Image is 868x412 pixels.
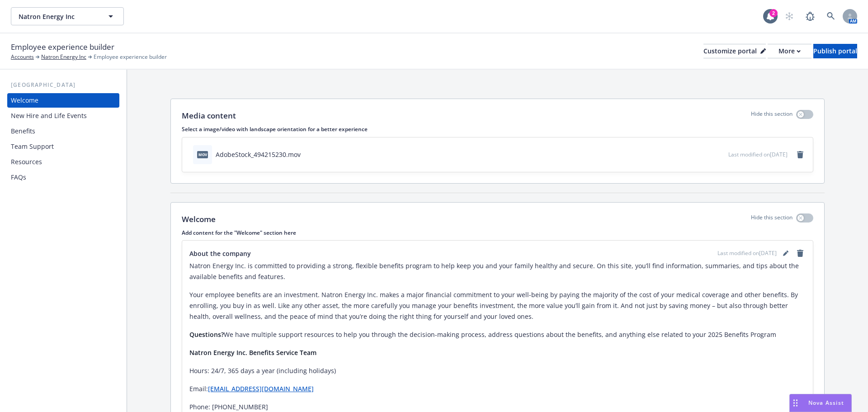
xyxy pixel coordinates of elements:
span: Last modified on [DATE] [728,151,788,158]
a: Natron Energy Inc [41,53,86,61]
a: remove [795,248,806,259]
a: Team Support [7,139,119,154]
span: Natron Energy Inc [19,12,97,21]
div: New Hire and Life Events [11,109,87,123]
div: FAQs [11,170,26,185]
p: Hide this section [751,213,793,225]
a: FAQs [7,170,119,185]
p: Hours: 24/7, 365 days a year (including holidays)​ [189,365,806,376]
span: Employee experience builder [11,41,114,53]
a: New Hire and Life Events [7,109,119,123]
div: Customize portal [703,44,766,58]
div: Publish portal [813,44,857,58]
button: Customize portal [703,44,766,58]
button: preview file [717,150,725,159]
a: Report a Bug [801,7,819,25]
div: 2 [769,9,778,17]
p: Email: [189,384,806,394]
span: Employee experience builder [94,53,167,61]
p: Welcome [182,213,216,225]
p: Hide this section [751,110,793,122]
a: Search [822,7,840,25]
span: Nova Assist [808,399,844,407]
div: Drag to move [790,394,801,412]
p: We have multiple support resources to help you through the decision-making process, address quest... [189,329,806,340]
div: More [778,44,801,58]
button: Natron Energy Inc [11,7,124,25]
div: Welcome [11,93,38,108]
p: Media content [182,110,236,122]
div: Resources [11,155,42,169]
a: Start snowing [780,7,798,25]
strong: Questions? [189,330,224,339]
span: About the company [189,249,251,258]
button: Publish portal [813,44,857,58]
p: Natron Energy Inc. is committed to providing a strong, flexible benefits program to help keep you... [189,260,806,282]
span: mov [197,151,208,158]
div: AdobeStock_494215230.mov [216,150,301,159]
a: editPencil [780,248,791,259]
a: Resources [7,155,119,169]
strong: Natron Energy Inc. Benefits Service Team [189,348,316,357]
div: Benefits [11,124,35,138]
a: Welcome [7,93,119,108]
a: Benefits [7,124,119,138]
a: remove [795,149,806,160]
button: download file [702,150,709,159]
div: [GEOGRAPHIC_DATA] [7,81,119,90]
a: Accounts [11,53,34,61]
a: [EMAIL_ADDRESS][DOMAIN_NAME] [208,384,314,393]
button: Nova Assist [789,394,852,412]
div: Team Support [11,139,54,154]
p: Your employee benefits are an investment. Natron Energy Inc. makes a major financial commitment t... [189,289,806,322]
p: Select a image/video with landscape orientation for a better experience [182,125,813,133]
button: More [768,44,811,58]
p: Add content for the "Welcome" section here [182,229,813,237]
span: Last modified on [DATE] [717,249,777,257]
